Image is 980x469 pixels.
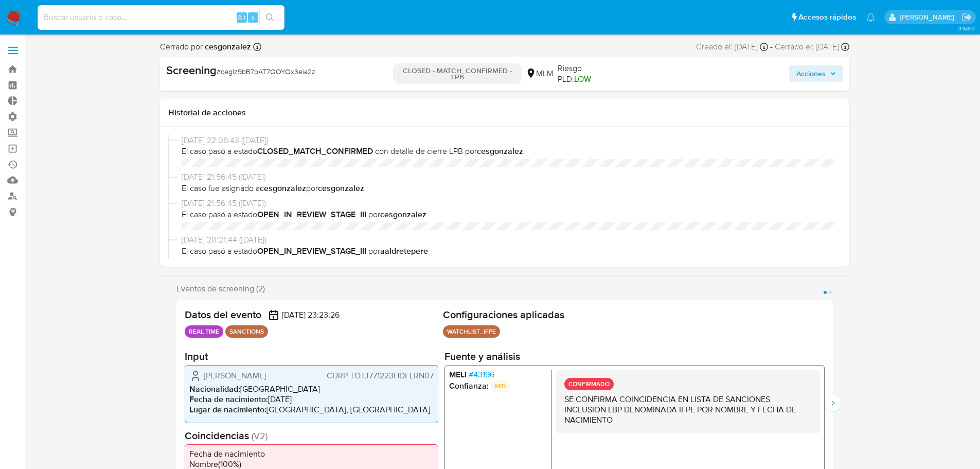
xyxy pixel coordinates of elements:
[38,11,284,24] input: Buscar usuario o caso...
[318,182,364,194] b: cesgonzalez
[160,41,251,53] span: Cerrado por
[866,13,875,22] a: Notificaciones
[182,246,837,257] span: El caso pasó a estado por
[182,198,837,209] span: [DATE] 21:56:45 ([DATE])
[259,10,280,25] button: search-icon
[182,146,837,157] span: El caso pasó a estado con detalle de cierre LPB por
[182,171,837,183] span: [DATE] 21:56:45 ([DATE])
[770,41,773,53] span: -
[380,209,426,220] b: cesgonzalez
[477,145,523,157] b: cesgonzalez
[182,234,837,246] span: [DATE] 20:21:44 ([DATE])
[789,65,843,82] button: Acciones
[574,73,591,85] span: LOW
[900,12,958,22] p: nicolas.tyrkiel@mercadolibre.com
[238,12,246,22] span: Alt
[380,245,428,257] b: aaldretepere
[775,41,849,53] div: Cerrado el: [DATE]
[796,65,826,82] span: Acciones
[257,245,366,257] b: OPEN_IN_REVIEW_STAGE_III
[526,68,554,79] div: MLM
[252,12,255,22] span: s
[182,183,837,194] span: El caso fue asignado a por
[257,145,373,157] b: CLOSED_MATCH_CONFIRMED
[203,41,251,53] b: cesgonzalez
[696,41,768,53] div: Creado el: [DATE]
[182,135,837,146] span: [DATE] 22:06:43 ([DATE])
[182,209,837,220] span: El caso pasó a estado por
[168,108,841,118] h1: Historial de acciones
[217,66,315,77] span: # ceglz9bB7pAT7QOYOx3eia2z
[961,12,972,23] a: Salir
[393,63,522,84] p: CLOSED - MATCH_CONFIRMED - LPB
[798,12,856,23] span: Accesos rápidos
[257,209,366,220] b: OPEN_IN_REVIEW_STAGE_III
[260,182,306,194] b: cesgonzalez
[166,62,217,78] b: Screening
[558,63,616,85] span: Riesgo PLD:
